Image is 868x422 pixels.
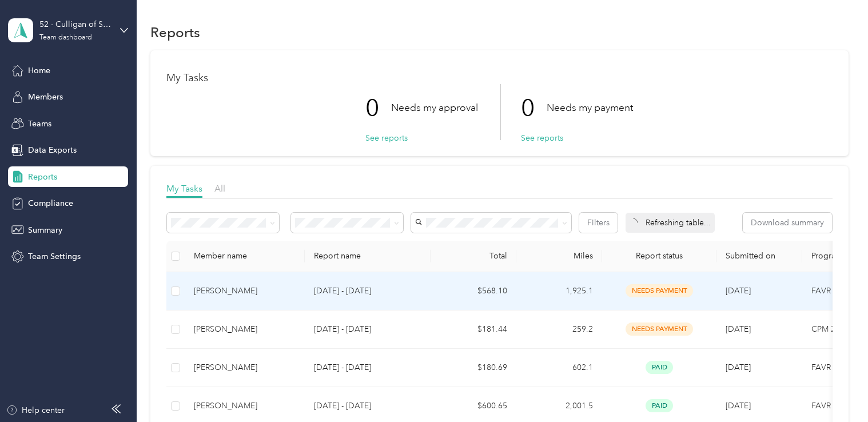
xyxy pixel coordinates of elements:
button: See reports [365,132,408,144]
div: Total [440,251,507,261]
button: See reports [521,132,563,144]
td: $180.69 [431,349,516,387]
span: My Tasks [166,183,202,194]
p: [DATE] - [DATE] [314,400,421,412]
span: Members [28,91,63,103]
p: 0 [521,84,547,132]
td: 259.2 [516,310,602,349]
button: Filters [579,213,618,233]
td: 1,925.1 [516,272,602,310]
span: Report status [611,251,707,261]
td: $181.44 [431,310,516,349]
p: Needs my payment [547,101,633,115]
span: Home [28,65,50,77]
div: [PERSON_NAME] [194,400,296,412]
span: needs payment [626,284,693,297]
span: Teams [28,118,51,130]
span: Data Exports [28,144,77,156]
button: Download summary [743,213,832,233]
div: Miles [525,251,593,261]
div: [PERSON_NAME] [194,361,296,374]
th: Submitted on [716,241,802,272]
span: [DATE] [726,286,751,296]
p: Needs my approval [391,101,478,115]
p: [DATE] - [DATE] [314,323,421,336]
div: Team dashboard [39,34,92,41]
td: 602.1 [516,349,602,387]
div: 52 - Culligan of Sylmar [39,18,111,30]
p: 0 [365,84,391,132]
span: Summary [28,224,62,236]
div: [PERSON_NAME] [194,285,296,297]
p: [DATE] - [DATE] [314,285,421,297]
button: Help center [6,404,65,416]
h1: Reports [150,26,200,38]
span: Reports [28,171,57,183]
td: $568.10 [431,272,516,310]
span: paid [646,361,673,374]
p: [DATE] - [DATE] [314,361,421,374]
div: Refreshing table... [626,213,715,233]
span: Compliance [28,197,73,209]
th: Member name [185,241,305,272]
th: Report name [305,241,431,272]
span: [DATE] [726,401,751,411]
div: Member name [194,251,296,261]
span: Team Settings [28,250,81,262]
span: needs payment [626,323,693,336]
iframe: Everlance-gr Chat Button Frame [804,358,868,422]
span: paid [646,399,673,412]
div: [PERSON_NAME] [194,323,296,336]
span: All [214,183,225,194]
span: [DATE] [726,324,751,334]
span: [DATE] [726,363,751,372]
h1: My Tasks [166,72,832,84]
